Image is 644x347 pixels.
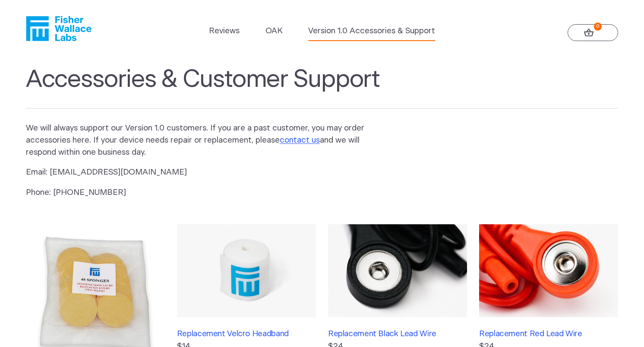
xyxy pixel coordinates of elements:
h3: Replacement Velcro Headband [177,329,316,339]
strong: 0 [594,22,602,31]
a: Fisher Wallace [26,16,92,41]
a: Version 1.0 Accessories & Support [308,25,435,37]
img: Replacement Velcro Headband [177,224,316,317]
a: contact us [280,136,320,144]
p: Phone: [PHONE_NUMBER] [26,187,378,199]
a: OAK [265,25,283,37]
h1: Accessories & Customer Support [26,65,619,108]
img: Replacement Black Lead Wire [328,224,467,317]
h3: Replacement Red Lead Wire [479,329,618,339]
img: Replacement Red Lead Wire [479,224,618,317]
p: Email: [EMAIL_ADDRESS][DOMAIN_NAME] [26,166,378,178]
a: Reviews [209,25,240,37]
p: We will always support our Version 1.0 customers. If you are a past customer, you may order acces... [26,122,378,159]
h3: Replacement Black Lead Wire [328,329,467,339]
a: 0 [568,24,619,41]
